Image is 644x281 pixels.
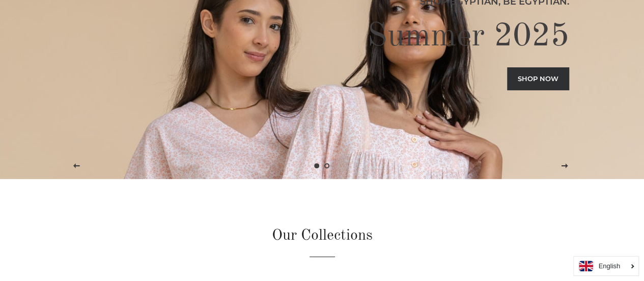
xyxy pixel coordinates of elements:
[64,154,89,179] button: Previous slide
[598,263,620,269] i: English
[322,161,332,171] a: Load slide 2
[70,225,574,246] h2: Our Collections
[75,16,569,57] h2: Summer 2025
[312,161,322,171] a: Slide 1, current
[552,154,577,179] button: Next slide
[507,67,569,90] a: Shop now
[579,261,633,271] a: English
